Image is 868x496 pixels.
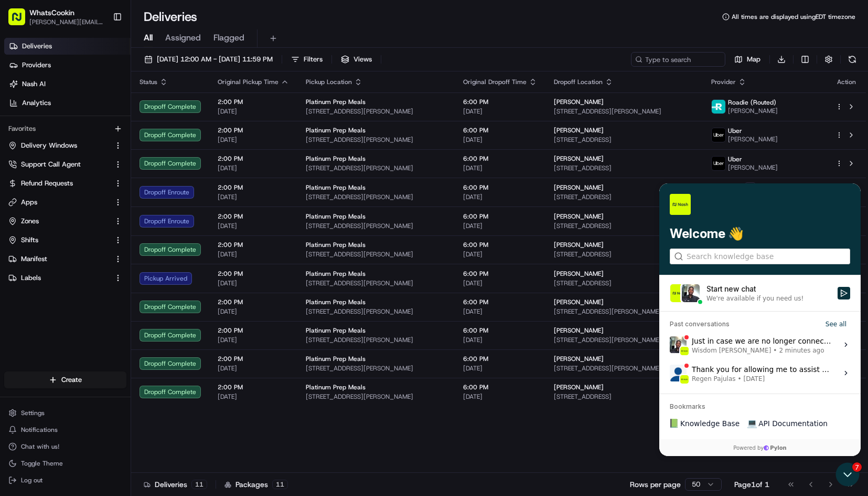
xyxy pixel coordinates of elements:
span: 2:00 PM [218,98,289,106]
span: Zones [21,216,39,226]
span: [DATE] [218,250,289,259]
span: Platinum Prep Meals [306,326,366,335]
span: 2:00 PM [218,298,289,306]
span: [STREET_ADDRESS] [554,222,694,230]
span: [STREET_ADDRESS][PERSON_NAME] [306,336,446,344]
span: [PERSON_NAME] [728,135,778,143]
input: Type to search [631,52,725,67]
span: Filters [304,55,323,64]
button: WhatsCookin [29,7,74,18]
span: [DATE] [463,164,537,172]
span: [STREET_ADDRESS][PERSON_NAME] [306,307,446,316]
span: 6:00 PM [463,355,537,363]
span: [PERSON_NAME] [554,183,604,192]
span: Views [353,55,372,64]
span: 6:00 PM [463,298,537,306]
span: [PERSON_NAME] [728,163,778,172]
span: [STREET_ADDRESS] [554,250,694,259]
span: [DATE] [218,107,289,116]
span: 6:00 PM [463,270,537,278]
span: [DATE] [218,136,289,144]
span: Pickup Location [306,78,352,86]
span: [STREET_ADDRESS][PERSON_NAME] [306,136,446,144]
span: [STREET_ADDRESS] [554,193,694,201]
button: Map [730,52,765,67]
a: Nash AI [4,76,131,92]
button: Settings [4,406,126,420]
button: Create [4,371,126,388]
span: All times are displayed using EDT timezone [732,13,855,21]
span: Assigned [165,32,201,44]
span: [PERSON_NAME] [728,107,778,115]
span: [DATE] [463,336,537,344]
h1: Deliveries [144,8,197,25]
span: 6:00 PM [463,126,537,135]
span: [PERSON_NAME] [554,298,604,306]
span: [DATE] [463,392,537,401]
span: Nash AI [22,79,46,89]
span: 2:00 PM [218,326,289,335]
span: Original Dropoff Time [463,78,527,86]
span: Providers [22,60,51,70]
button: +1 [744,182,756,194]
button: Refund Requests [4,175,126,192]
span: [STREET_ADDRESS][PERSON_NAME] [554,364,694,373]
iframe: Customer support window [659,183,861,456]
a: Analytics [4,95,131,111]
span: 2:00 PM [218,241,289,249]
button: Chat with us! [4,439,126,454]
a: Labels [8,273,110,283]
button: Zones [4,213,126,230]
span: Map [747,55,760,64]
span: [DATE] [463,250,537,259]
span: Analytics [22,98,51,108]
span: All [144,32,153,44]
button: Apps [4,194,126,211]
span: Platinum Prep Meals [306,270,366,278]
span: Manifest [21,254,47,264]
a: Providers [4,57,131,74]
span: Roadie (Routed) [728,98,776,107]
span: 6:00 PM [463,212,537,221]
span: 6:00 PM [463,154,537,163]
button: Log out [4,473,126,488]
button: Refresh [845,52,860,67]
span: Platinum Prep Meals [306,241,366,249]
span: Log out [21,476,42,484]
img: roadie-logo-v2.jpg [712,100,725,113]
span: Platinum Prep Meals [306,154,366,163]
span: [DATE] 12:00 AM - [DATE] 11:59 PM [157,55,273,64]
button: Views [336,52,377,67]
p: Rows per page [630,479,681,490]
span: 2:00 PM [218,270,289,278]
span: [STREET_ADDRESS] [554,392,694,401]
span: [STREET_ADDRESS][PERSON_NAME] [306,222,446,230]
span: [DATE] [463,193,537,201]
span: Labels [21,273,41,283]
span: Deliveries [22,42,52,51]
a: Support Call Agent [8,160,110,169]
span: [PERSON_NAME] [554,212,604,221]
span: Apps [21,198,37,207]
span: Platinum Prep Meals [306,383,366,391]
button: Support Call Agent [4,156,126,173]
span: Platinum Prep Meals [306,355,366,363]
span: [PERSON_NAME][EMAIL_ADDRESS][DOMAIN_NAME] [29,18,104,26]
div: Deliveries [144,479,207,490]
button: Toggle Theme [4,456,126,471]
a: Manifest [8,254,110,264]
button: Notifications [4,422,126,437]
img: uber-new-logo.jpeg [712,128,725,142]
